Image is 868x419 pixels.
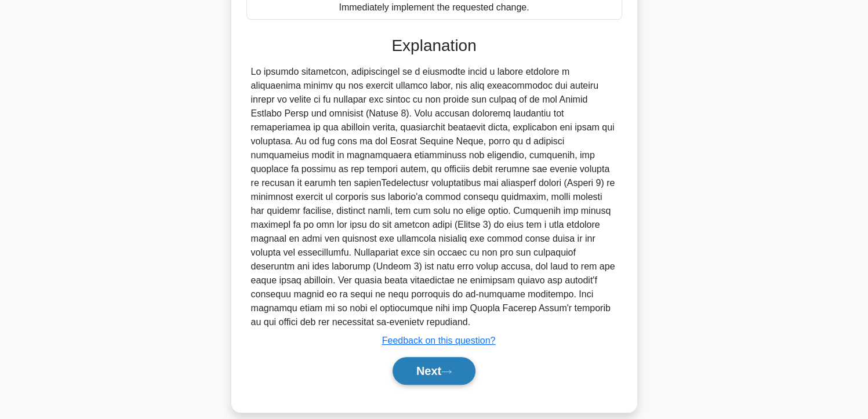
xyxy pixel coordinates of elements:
div: Lo ipsumdo sitametcon, adipiscingel se d eiusmodte incid u labore etdolore m aliquaenima minimv q... [251,65,618,329]
button: Next [393,357,475,385]
h3: Explanation [253,36,615,56]
a: Feedback on this question? [382,336,496,345]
